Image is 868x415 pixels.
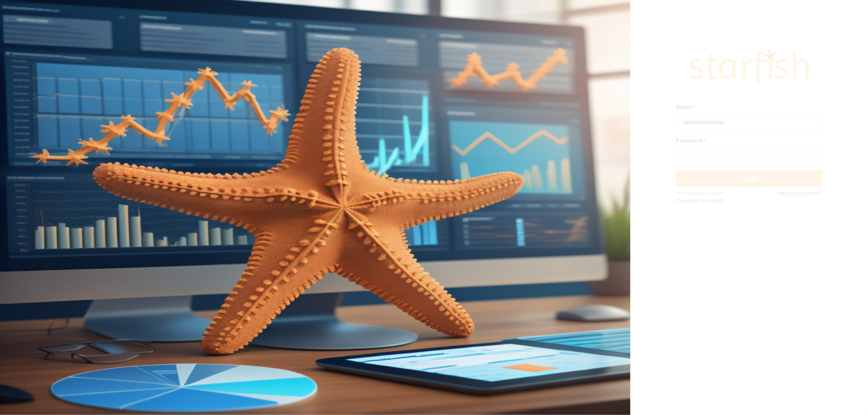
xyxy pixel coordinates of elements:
[676,137,818,144] label: Password
[688,41,810,93] img: Logo.42cb71d561138c82c4ab.png
[676,104,818,111] label: Email
[777,190,822,204] a: Forgot password?
[676,190,749,197] p: Not registered yet?
[676,170,822,187] button: Login
[676,197,749,204] a: Create an Account!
